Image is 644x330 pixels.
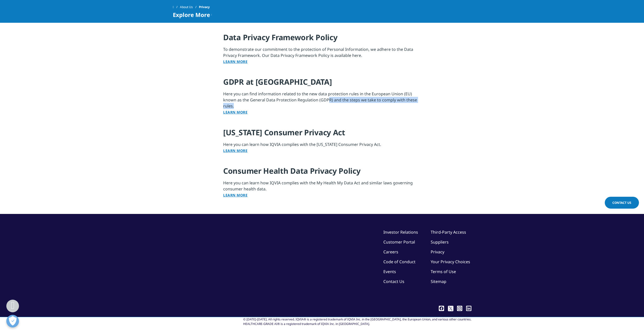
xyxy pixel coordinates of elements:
h4: Data Privacy Framework Policy [223,32,421,46]
a: Sitemap [431,279,446,284]
a: Learn More [223,148,247,153]
span: Explore More [173,12,210,18]
h4: Consumer Health Data Privacy Policy [223,166,421,180]
a: Events [383,269,396,274]
a: Your Privacy Choices [431,259,471,265]
a: Code of Conduct [383,259,416,265]
a: Learn More [223,59,247,64]
a: Third-Party Access [431,229,466,235]
a: Contact Us [383,279,404,284]
button: Open Preferences [6,315,19,327]
a: Investor Relations [383,229,418,235]
p: To demonstrate our commitment to the protection of Personal Information, we adhere to the Data Pr... [223,46,421,68]
a: Contact Us [605,197,639,209]
a: Suppliers [431,239,449,245]
span: Privacy [199,3,210,12]
a: Customer Portal [383,239,415,245]
a: Terms of Use [431,269,456,274]
p: Here you can learn how IQVIA complies with the My Health My Data Act and similar laws governing c... [223,180,421,201]
h4: [US_STATE] Consumer Privacy Act [223,127,421,141]
a: Careers [383,249,398,255]
a: About Us [180,3,199,12]
a: LEARN MORE [223,193,247,197]
a: Learn More [223,110,247,115]
p: Here you can find information related to the new data protection rules in the European Union (EU)... [223,91,421,118]
a: Privacy [431,249,444,255]
p: Here you can learn how IQVIA complies with the [US_STATE] Consumer Privacy Act. [223,141,421,157]
h4: GDPR at [GEOGRAPHIC_DATA] [223,77,421,91]
span: Contact Us [612,201,631,205]
div: © [DATE]-[DATE]. All rights reserved. IQVIA® is a registered trademark of IQVIA Inc. in the [GEOG... [243,317,471,326]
